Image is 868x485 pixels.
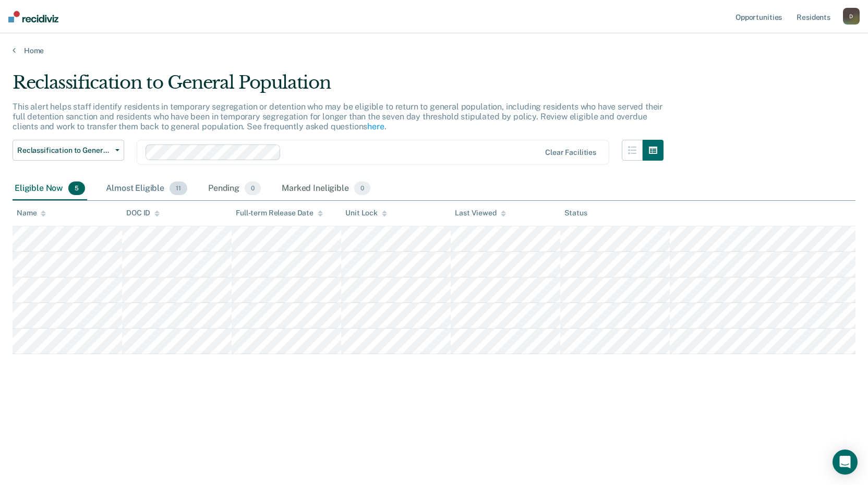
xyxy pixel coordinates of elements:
span: 0 [245,181,261,195]
a: here [367,122,384,131]
div: Pending0 [206,177,263,200]
button: Reclassification to General Population [13,140,124,161]
p: This alert helps staff identify residents in temporary segregation or detention who may be eligib... [13,102,662,131]
div: Unit Lock [345,209,387,217]
div: DOC ID [126,209,160,217]
span: Reclassification to General Population [17,146,111,155]
div: Almost Eligible11 [104,177,189,200]
div: Name [17,209,46,217]
div: Open Intercom Messenger [833,450,858,475]
div: Clear facilities [545,148,596,157]
a: Home [13,46,855,55]
span: 11 [170,181,187,195]
img: Recidiviz [8,11,58,22]
div: Status [564,209,587,217]
div: Marked Ineligible0 [280,177,372,200]
div: Reclassification to General Population [13,72,664,102]
span: 0 [354,181,370,195]
span: 5 [68,181,85,195]
button: D [843,8,860,25]
div: Last Viewed [455,209,505,217]
div: Full-term Release Date [236,209,323,217]
div: Eligible Now5 [13,177,87,200]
